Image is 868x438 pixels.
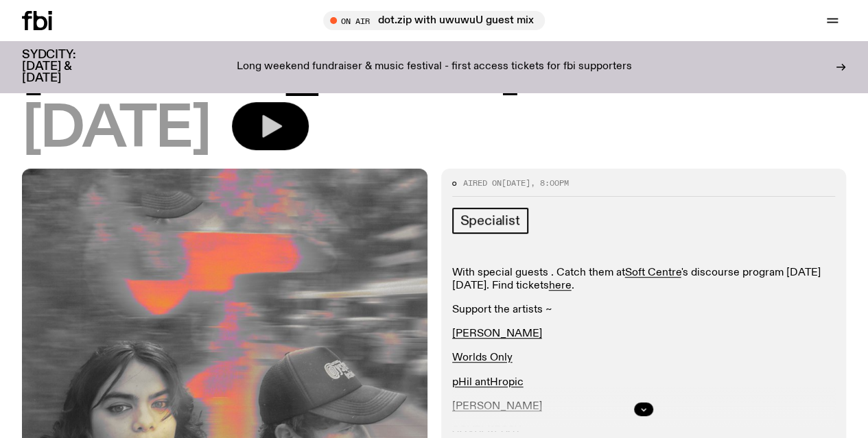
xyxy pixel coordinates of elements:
a: Soft Centre [625,267,681,278]
a: Specialist [452,208,528,234]
p: Long weekend fundraiser & music festival - first access tickets for fbi supporters [237,61,632,73]
h3: SYDCITY: [DATE] & [DATE] [22,49,110,84]
span: Aired on [463,178,502,188]
p: Support the artists ~ [452,304,836,317]
span: , 8:00pm [530,178,569,188]
span: [DATE] [22,102,210,158]
button: On Airdot.zip with uwuwuU guest mix [323,11,545,30]
a: here [549,280,572,291]
a: [PERSON_NAME] [452,328,542,339]
a: Worlds Only [452,352,513,363]
span: [DATE] [502,178,530,188]
span: Specialist [460,213,520,228]
a: pHil antHropic [452,377,524,388]
p: With special guests . Catch them at 's discourse program [DATE][DATE]. Find tickets . [452,267,836,293]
